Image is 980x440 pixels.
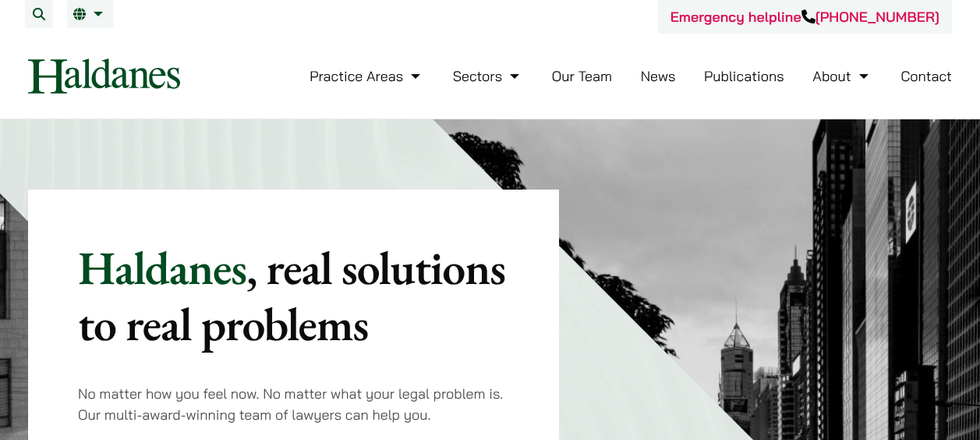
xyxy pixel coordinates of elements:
a: EN [73,8,107,20]
a: Practice Areas [310,67,424,85]
a: About [812,67,872,85]
a: Contact [900,67,952,85]
a: Publications [704,67,784,85]
p: Haldanes [78,240,509,352]
mark: , real solutions to real problems [78,237,505,354]
a: Sectors [453,67,523,85]
a: News [641,67,676,85]
a: Emergency helpline[PHONE_NUMBER] [670,8,939,26]
p: No matter how you feel now. No matter what your legal problem is. Our multi-award-winning team of... [78,383,509,425]
img: Logo of Haldanes [28,59,180,94]
a: Our Team [552,67,612,85]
